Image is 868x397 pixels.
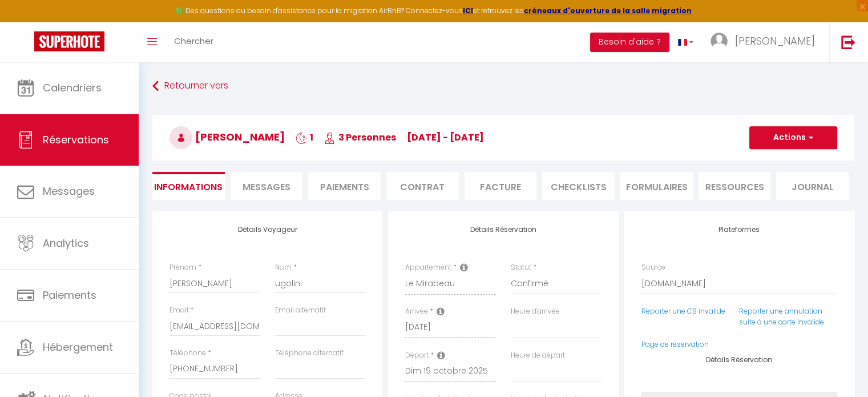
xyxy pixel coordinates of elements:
[511,306,560,317] label: Heure d'arrivée
[405,226,601,234] h4: Détails Réservation
[405,306,428,317] label: Arrivée
[275,262,292,273] label: Nom
[34,31,104,51] img: Super Booking
[169,226,365,234] h4: Détails Voyageur
[275,348,344,359] label: Téléphone alternatif
[699,172,771,200] li: Ressources
[169,305,188,316] label: Email
[749,126,837,149] button: Actions
[275,305,326,316] label: Email alternatif
[641,306,725,316] a: Reporter une CB invalide
[43,236,89,250] span: Analytics
[641,262,665,273] label: Source
[152,76,854,97] a: Retourner vers
[511,262,531,273] label: Statut
[308,172,381,200] li: Paiements
[735,34,815,48] span: [PERSON_NAME]
[43,133,109,147] span: Réservations
[511,350,565,361] label: Heure de départ
[152,172,225,200] li: Informations
[243,181,290,194] span: Messages
[641,356,837,364] h4: Détails Réservation
[405,350,429,361] label: Départ
[43,81,102,95] span: Calendriers
[169,262,196,273] label: Prénom
[841,35,855,49] img: logout
[43,340,113,354] span: Hébergement
[169,130,285,144] span: [PERSON_NAME]
[542,172,615,200] li: CHECKLISTS
[590,33,669,52] button: Besoin d'aide ?
[43,184,95,198] span: Messages
[739,306,824,327] a: Reporter une annulation suite à une carte invalide
[165,22,222,62] a: Chercher
[407,131,484,144] span: [DATE] - [DATE]
[405,262,451,273] label: Appartement
[43,288,96,302] span: Paiements
[641,226,837,234] h4: Plateformes
[524,6,692,15] a: créneaux d'ouverture de la salle migration
[386,172,459,200] li: Contrat
[9,5,43,39] button: Ouvrir le widget de chat LiveChat
[702,22,829,62] a: ... [PERSON_NAME]
[641,339,709,349] a: Page de réservation
[463,6,473,15] a: ICI
[620,172,693,200] li: FORMULAIRES
[296,131,313,144] span: 1
[169,348,206,359] label: Téléphone
[710,33,728,50] img: ...
[776,172,849,200] li: Journal
[465,172,537,200] li: Facture
[324,131,396,144] span: 3 Personnes
[174,35,213,47] span: Chercher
